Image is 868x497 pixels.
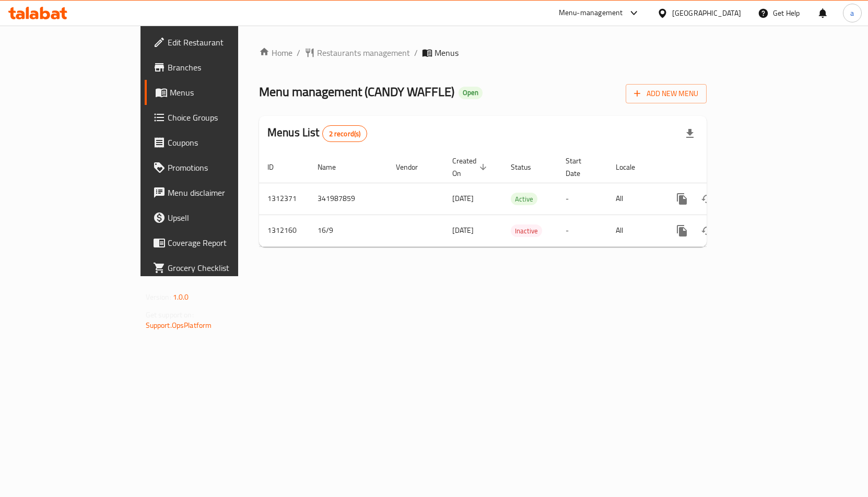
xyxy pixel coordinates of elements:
[297,46,300,59] li: /
[634,87,698,100] span: Add New Menu
[145,130,286,155] a: Coupons
[850,7,854,19] span: a
[626,84,707,103] button: Add New Menu
[168,161,277,174] span: Promotions
[145,30,286,55] a: Edit Restaurant
[323,129,367,139] span: 2 record(s)
[170,86,277,99] span: Menus
[267,125,367,142] h2: Menus List
[396,161,431,173] span: Vendor
[322,125,368,142] div: Total records count
[168,236,277,249] span: Coverage Report
[145,80,286,105] a: Menus
[173,290,189,304] span: 1.0.0
[511,225,542,237] span: Inactive
[435,46,459,59] span: Menus
[414,46,418,59] li: /
[677,121,702,146] div: Export file
[145,155,286,180] a: Promotions
[259,46,707,59] nav: breadcrumb
[259,151,778,247] table: enhanced table
[452,155,490,180] span: Created On
[566,155,595,180] span: Start Date
[607,215,661,246] td: All
[559,7,623,19] div: Menu-management
[145,55,286,80] a: Branches
[695,186,720,211] button: Change Status
[511,193,537,205] span: Active
[168,136,277,149] span: Coupons
[670,186,695,211] button: more
[145,255,286,280] a: Grocery Checklist
[146,290,171,304] span: Version:
[145,230,286,255] a: Coverage Report
[168,211,277,224] span: Upsell
[672,7,741,19] div: [GEOGRAPHIC_DATA]
[557,215,607,246] td: -
[168,36,277,49] span: Edit Restaurant
[317,46,410,59] span: Restaurants management
[168,61,277,74] span: Branches
[146,318,212,332] a: Support.OpsPlatform
[259,80,454,103] span: Menu management ( CANDY WAFFLE )
[459,88,483,97] span: Open
[616,161,649,173] span: Locale
[607,183,661,215] td: All
[452,223,474,237] span: [DATE]
[145,205,286,230] a: Upsell
[168,186,277,199] span: Menu disclaimer
[309,215,388,246] td: 16/9
[267,161,287,173] span: ID
[511,161,545,173] span: Status
[557,183,607,215] td: -
[318,161,349,173] span: Name
[145,180,286,205] a: Menu disclaimer
[168,262,277,274] span: Grocery Checklist
[304,46,410,59] a: Restaurants management
[695,218,720,243] button: Change Status
[459,87,483,99] div: Open
[661,151,778,183] th: Actions
[670,218,695,243] button: more
[145,105,286,130] a: Choice Groups
[511,193,537,205] div: Active
[452,192,474,205] span: [DATE]
[168,111,277,124] span: Choice Groups
[146,308,194,322] span: Get support on:
[309,183,388,215] td: 341987859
